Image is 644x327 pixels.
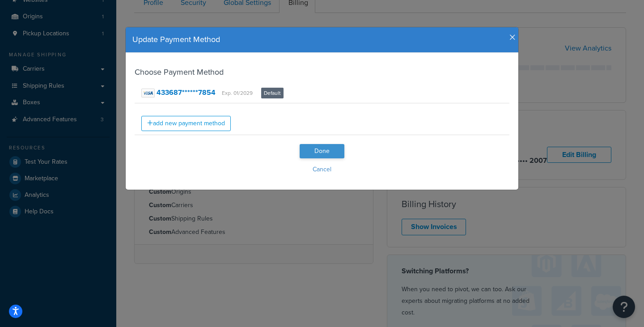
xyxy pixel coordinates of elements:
[222,89,253,97] small: Exp. 01/2029
[300,144,344,158] input: Done
[135,163,509,176] button: Cancel
[132,34,512,46] h4: Update Payment Method
[261,88,284,98] span: Default
[135,66,509,78] h4: Choose Payment Method
[141,89,155,98] img: visa.png
[141,116,231,131] a: add new payment method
